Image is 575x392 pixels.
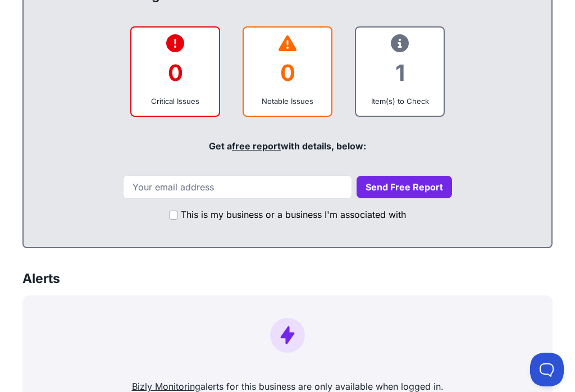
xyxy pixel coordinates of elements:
[209,140,366,152] span: Get a with details, below:
[253,95,322,107] div: Notable Issues
[181,208,406,221] label: This is my business or a business I'm associated with
[140,50,210,95] div: 0
[530,353,564,386] iframe: Toggle Customer Support
[365,95,435,107] div: Item(s) to Check
[22,271,60,287] h3: Alerts
[140,95,210,107] div: Critical Issues
[253,50,322,95] div: 0
[357,176,452,198] button: Send Free Report
[232,140,281,152] a: free report
[123,175,352,199] input: Your email address
[365,50,435,95] div: 1
[132,381,200,392] a: Bizly Monitoring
